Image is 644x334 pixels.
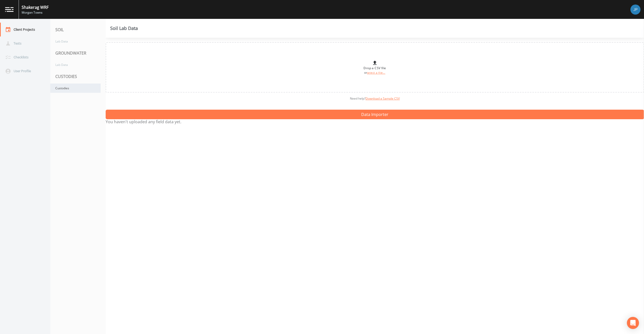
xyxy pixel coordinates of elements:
[106,110,644,119] button: Data Importer
[630,5,640,15] img: 41241ef155101aa6d92a04480b0d0000
[22,10,49,15] div: Morgan Towns
[50,83,101,93] a: Custodies
[350,96,400,101] span: Need help?
[364,60,386,75] div: Drop a CSV file
[367,71,385,74] a: select a file...
[366,96,400,101] a: Download a Sample CSV
[627,317,639,329] div: Open Intercom Messenger
[22,4,49,10] div: Shakerag WRF
[50,37,101,46] a: Lab Data
[50,23,106,37] div: SOIL
[50,69,106,83] div: CUSTODIES
[110,26,138,30] div: Soil Lab Data
[50,60,101,69] a: Lab Data
[106,119,644,124] p: You haven't uploaded any field data yet.
[364,71,385,74] small: or
[50,46,106,60] div: GROUNDWATER
[5,7,14,12] img: logo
